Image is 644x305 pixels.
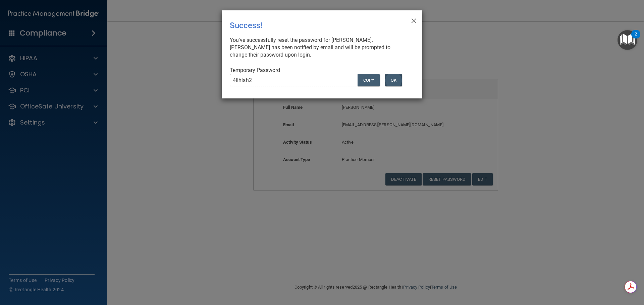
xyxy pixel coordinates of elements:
[230,36,409,59] div: You've successfully reset the password for [PERSON_NAME]. [PERSON_NAME] has been notified by emai...
[385,74,402,86] button: OK
[618,30,637,50] button: Open Resource Center, 2 new notifications
[358,74,380,86] button: COPY
[635,34,637,43] div: 2
[411,13,417,26] span: ×
[230,16,387,35] div: Success!
[230,67,280,73] span: Temporary Password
